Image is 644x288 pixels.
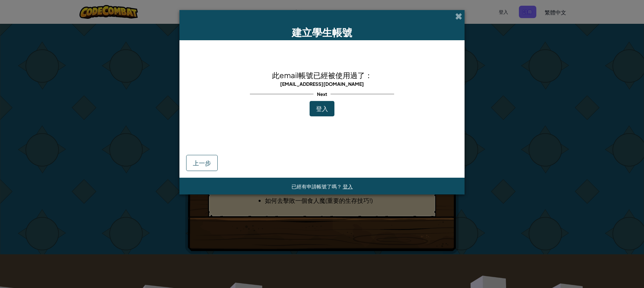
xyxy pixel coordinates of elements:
[272,70,372,80] span: 此email帳號已經被使用過了：
[193,159,211,167] span: 上一步
[314,89,331,99] span: Next
[343,183,353,189] a: 登入
[280,81,364,87] span: [EMAIL_ADDRESS][DOMAIN_NAME]
[292,26,352,39] span: 建立學生帳號
[291,183,343,189] span: 已經有申請帳號了嗎？
[186,155,218,171] button: 上一步
[310,101,334,116] button: 登入
[316,105,328,112] span: 登入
